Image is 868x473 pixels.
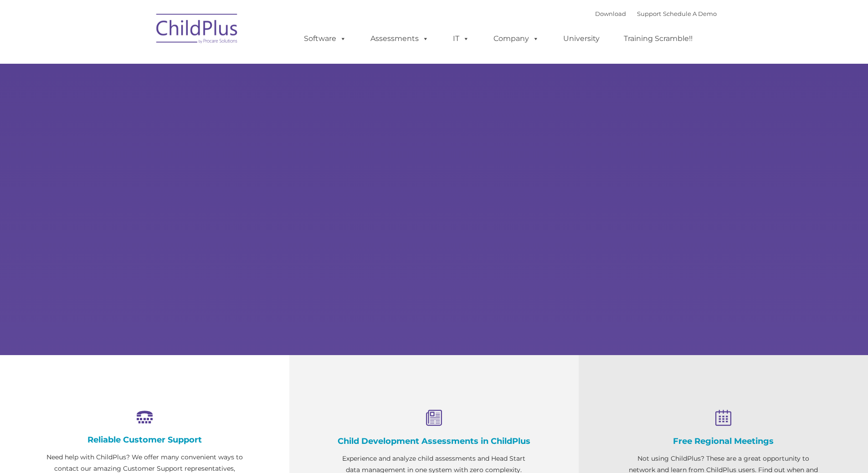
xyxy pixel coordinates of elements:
a: Download [595,10,626,17]
a: Training Scramble!! [615,30,702,48]
a: Support [637,10,661,17]
a: Company [484,30,548,48]
font: | [595,10,717,17]
h4: Child Development Assessments in ChildPlus [335,436,533,446]
a: Software [295,30,355,48]
h4: Free Regional Meetings [624,436,822,446]
img: ChildPlus by Procare Solutions [152,7,243,53]
a: Schedule A Demo [663,10,717,17]
a: Assessments [361,30,438,48]
h4: Reliable Customer Support [46,435,244,445]
a: University [554,30,609,48]
a: IT [444,30,478,48]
